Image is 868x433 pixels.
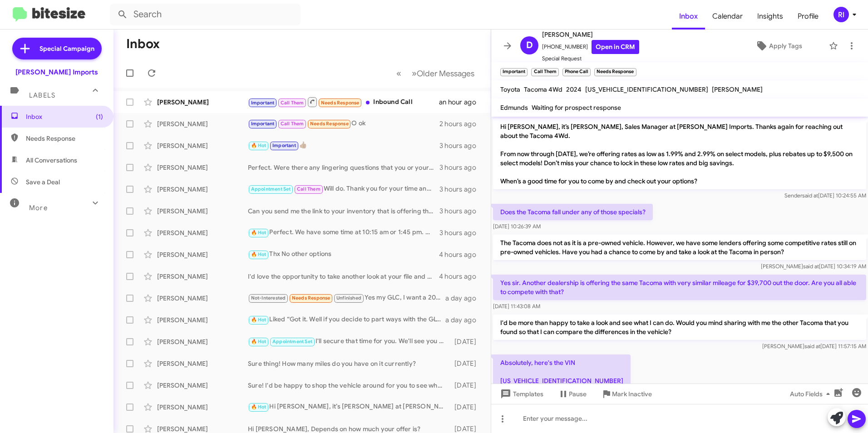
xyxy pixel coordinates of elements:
[500,85,520,93] span: Toyota
[248,163,439,172] div: Perfect. Were there any lingering questions that you or your wife had about the GLE or need any i...
[417,69,474,79] span: Older Messages
[26,112,103,121] span: Inbox
[562,68,591,76] small: Phone Call
[336,295,361,301] span: Unfinished
[157,119,248,128] div: [PERSON_NAME]
[493,204,653,220] p: Does the Tacoma fall under any of those specials?
[26,156,77,165] span: All Conversations
[248,207,439,216] div: Can you send me the link to your inventory that is offering the low rates
[594,68,636,76] small: Needs Response
[251,100,275,106] span: Important
[439,163,483,172] div: 3 hours ago
[157,272,248,281] div: [PERSON_NAME]
[157,294,248,303] div: [PERSON_NAME]
[39,44,94,53] span: Special Campaign
[248,272,439,281] div: I'd love the opportunity to take another look at your file and see what we can do to help. Were y...
[157,185,248,194] div: [PERSON_NAME]
[281,121,304,127] span: Call Them
[585,85,708,93] span: [US_VEHICLE_IDENTIFICATION_NUMBER]
[705,3,750,30] a: Calendar
[833,7,849,22] div: RI
[445,294,483,303] div: a day ago
[310,121,349,127] span: Needs Response
[784,192,866,199] span: Sender [DATE] 10:24:55 AM
[569,386,587,402] span: Pause
[500,103,528,112] span: Edmunds
[762,343,866,349] span: [PERSON_NAME] [DATE] 11:57:15 AM
[248,140,439,151] div: 👍🏽
[500,68,528,76] small: Important
[524,85,562,93] span: Tacoma 4Wd
[790,386,833,402] span: Auto Fields
[803,263,819,270] span: said at
[826,7,858,22] button: RI
[248,359,450,368] div: Sure thing! How many miles do you have on it currently?
[248,315,445,325] div: Liked “Got it. Well if you decide to part ways with the GLC, I'd be more than happy to make you a...
[802,192,818,199] span: said at
[612,386,652,402] span: Mark Inactive
[26,134,103,143] span: Needs Response
[248,381,450,390] div: Sure! I'd be happy to shop the vehicle around for you to see what kind of offers we might be able...
[750,3,790,30] a: Insights
[493,354,631,389] p: Absolutely, here's the VIN [US_VEHICLE_IDENTIFICATION_NUMBER]
[450,403,483,412] div: [DATE]
[297,186,321,192] span: Call Them
[251,317,266,323] span: 🔥 Hot
[493,118,866,189] p: Hi [PERSON_NAME], it’s [PERSON_NAME], Sales Manager at [PERSON_NAME] Imports. Thanks again for re...
[248,249,439,260] div: Thx No other options
[248,184,439,194] div: Will do. Thank you for your time and have a great day!
[542,54,639,63] span: Special Request
[248,293,445,303] div: Yes my GLC, I want a 2020 or 2021
[412,68,417,79] span: »
[292,295,330,301] span: Needs Response
[439,185,483,194] div: 3 hours ago
[321,100,360,106] span: Needs Response
[445,315,483,325] div: a day ago
[391,64,480,83] nav: Page navigation example
[157,359,248,368] div: [PERSON_NAME]
[439,207,483,216] div: 3 hours ago
[790,3,826,30] a: Profile
[157,315,248,325] div: [PERSON_NAME]
[439,250,483,259] div: 4 hours ago
[594,386,659,402] button: Mark Inactive
[26,177,60,187] span: Save a Deal
[493,275,866,300] p: Yes sir. Another dealership is offering the same Tacoma with very similar mileage for $39,700 out...
[769,38,802,54] span: Apply Tags
[251,230,266,236] span: 🔥 Hot
[672,3,705,30] a: Inbox
[248,118,439,129] div: O ok
[272,143,296,148] span: Important
[493,303,540,310] span: [DATE] 11:43:08 AM
[251,121,275,127] span: Important
[96,112,103,121] span: (1)
[450,381,483,390] div: [DATE]
[251,404,266,410] span: 🔥 Hot
[531,68,558,76] small: Call Them
[566,85,582,93] span: 2024
[439,272,483,281] div: 4 hours ago
[804,343,820,349] span: said at
[493,223,541,230] span: [DATE] 10:26:39 AM
[157,228,248,237] div: [PERSON_NAME]
[783,386,841,402] button: Auto Fields
[498,386,543,402] span: Templates
[157,141,248,150] div: [PERSON_NAME]
[450,359,483,368] div: [DATE]
[29,204,48,212] span: More
[248,96,439,108] div: Inbound Call
[157,207,248,216] div: [PERSON_NAME]
[15,68,98,77] div: [PERSON_NAME] Imports
[542,29,639,40] span: [PERSON_NAME]
[532,103,621,112] span: Waiting for prospect response
[712,85,763,93] span: [PERSON_NAME]
[592,40,639,54] a: Open in CRM
[126,37,160,51] h1: Inbox
[439,119,483,128] div: 2 hours ago
[248,402,450,412] div: Hi [PERSON_NAME], it’s [PERSON_NAME] at [PERSON_NAME] Imports. From now through [DATE], we’re off...
[248,227,439,238] div: Perfect. We have some time at 10:15 am or 1:45 pm. Which works better for you?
